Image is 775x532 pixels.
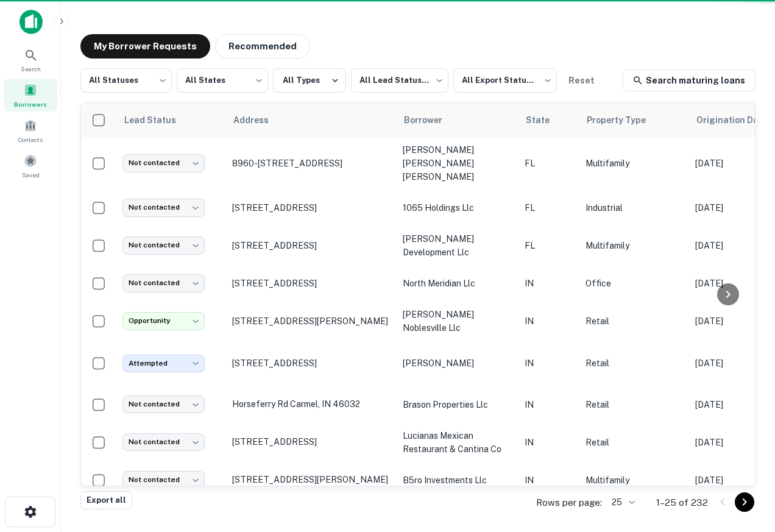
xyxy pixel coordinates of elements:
[14,99,47,109] span: Borrowers
[525,201,573,215] p: FL
[525,277,573,290] p: IN
[403,473,512,487] p: b5ro investments llc
[122,355,205,372] div: Attempted
[586,157,683,170] p: Multifamily
[607,494,637,511] div: 25
[403,429,512,456] p: lucianas mexican restaurant & cantina co
[397,103,518,137] th: Borrower
[232,240,391,251] p: [STREET_ADDRESS]
[403,398,512,411] p: brason properties llc
[586,239,683,252] p: Multifamily
[525,157,573,170] p: FL
[80,491,132,509] button: Export all
[525,314,573,328] p: IN
[525,356,573,370] p: IN
[122,199,205,216] div: Not contacted
[232,316,391,327] p: [STREET_ADDRESS][PERSON_NAME]
[586,314,683,328] p: Retail
[232,358,391,369] p: [STREET_ADDRESS]
[215,34,310,59] button: Recommended
[403,308,512,335] p: [PERSON_NAME] noblesville llc
[19,10,43,34] img: capitalize-icon.png
[122,395,205,413] div: Not contacted
[232,436,391,447] p: [STREET_ADDRESS]
[232,202,391,213] p: [STREET_ADDRESS]
[122,471,205,489] div: Not contacted
[122,433,205,451] div: Not contacted
[122,274,205,292] div: Not contacted
[453,65,557,96] div: All Export Statuses
[518,103,579,137] th: State
[404,113,458,127] span: Borrower
[526,113,565,127] span: State
[579,103,689,137] th: Property Type
[525,239,573,252] p: FL
[4,149,57,182] a: Saved
[4,43,57,76] a: Search
[122,154,205,172] div: Not contacted
[18,135,43,144] span: Contacts
[177,65,268,96] div: All States
[735,492,754,512] button: Go to next page
[4,114,57,147] a: Contacts
[226,103,397,137] th: Address
[586,398,683,411] p: Retail
[124,113,192,127] span: Lead Status
[586,473,683,487] p: Multifamily
[21,64,41,74] span: Search
[525,473,573,487] p: IN
[403,356,512,370] p: [PERSON_NAME]
[351,65,448,96] div: All Lead Statuses
[586,356,683,370] p: Retail
[536,495,602,510] p: Rows per page:
[562,68,601,93] button: Reset
[273,68,346,93] button: All Types
[586,277,683,290] p: Office
[80,65,172,96] div: All Statuses
[525,398,573,411] p: IN
[233,113,285,127] span: Address
[122,312,205,330] div: Opportunity
[232,158,391,169] p: 8960-[STREET_ADDRESS]
[587,113,662,127] span: Property Type
[656,495,708,510] p: 1–25 of 232
[232,278,391,289] p: [STREET_ADDRESS]
[403,277,512,290] p: north meridian llc
[116,103,226,137] th: Lead Status
[22,170,40,180] span: Saved
[80,34,210,59] button: My Borrower Requests
[4,79,57,112] a: Borrowers
[122,236,205,254] div: Not contacted
[403,143,512,183] p: [PERSON_NAME] [PERSON_NAME] [PERSON_NAME]
[232,474,391,485] p: [STREET_ADDRESS][PERSON_NAME]
[525,436,573,449] p: IN
[403,232,512,259] p: [PERSON_NAME] development llc
[623,69,756,91] a: Search maturing loans
[586,436,683,449] p: Retail
[232,399,391,410] p: Horseferry Rd Carmel, IN 46032
[586,201,683,215] p: Industrial
[403,201,512,215] p: 1065 holdings llc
